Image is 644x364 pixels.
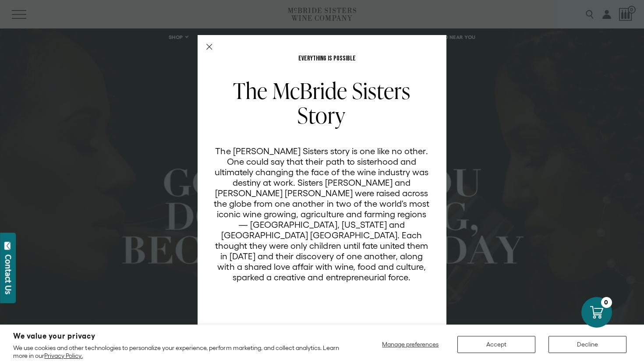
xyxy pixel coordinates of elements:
[377,336,444,353] button: Manage preferences
[213,78,430,127] h2: The McBride Sisters Story
[213,146,430,283] p: The [PERSON_NAME] Sisters story is one like no other. One could say that their path to sisterhood...
[382,341,439,348] span: Manage preferences
[457,336,535,353] button: Accept
[548,336,626,353] button: Decline
[601,297,612,308] div: 0
[13,332,346,340] h2: We value your privacy
[13,344,346,360] p: We use cookies and other technologies to personalize your experience, perform marketing, and coll...
[4,254,13,294] div: Contact Us
[213,55,441,62] p: EVERYTHING IS POSSIBLE
[206,44,212,50] button: Close Modal
[44,352,82,359] a: Privacy Policy.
